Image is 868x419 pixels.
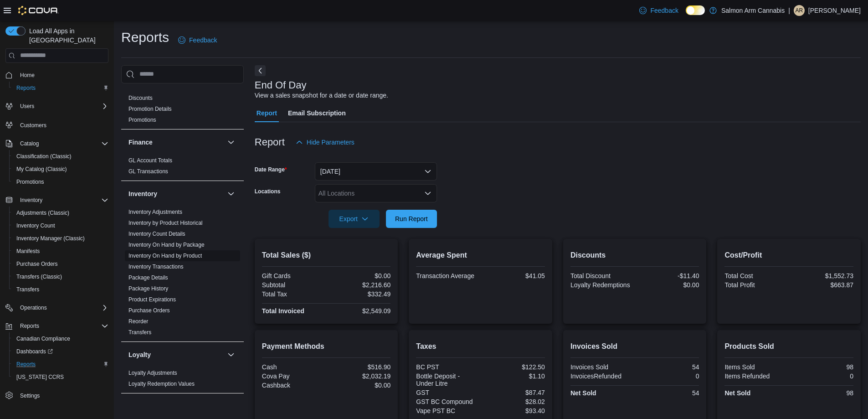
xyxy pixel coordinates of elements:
[328,382,390,389] div: $0.00
[18,6,59,15] img: Cova
[791,372,853,380] div: 0
[13,151,108,162] span: Classification (Classic)
[724,250,853,261] h2: Cost/Profit
[262,341,391,352] h2: Payment Methods
[2,320,112,332] button: Reports
[13,164,71,175] a: My Catalog (Classic)
[570,250,699,261] h2: Discounts
[128,241,205,248] span: Inventory On Hand by Package
[13,151,75,162] a: Classification (Classic)
[13,83,108,93] span: Reports
[13,176,108,187] span: Promotions
[686,5,705,15] input: Dark Mode
[128,94,153,102] span: Discounts
[128,253,202,259] a: Inventory On Hand by Product
[128,231,185,237] a: Inventory Count Details
[128,274,168,281] a: Package Details
[808,5,861,16] p: [PERSON_NAME]
[483,363,545,371] div: $122.50
[128,296,176,303] span: Product Expirations
[128,318,148,325] a: Reorder
[16,273,62,280] span: Transfers (Classic)
[416,272,478,279] div: Transaction Average
[13,333,108,344] span: Canadian Compliance
[16,138,42,149] button: Catalog
[292,133,358,151] button: Hide Parameters
[315,162,437,181] button: [DATE]
[416,341,545,352] h2: Taxes
[13,333,74,344] a: Canadian Compliance
[13,284,108,295] span: Transfers
[9,176,112,188] button: Promotions
[20,304,47,311] span: Operations
[13,372,67,383] a: [US_STATE] CCRS
[226,349,236,360] button: Loyalty
[20,103,34,110] span: Users
[2,389,112,402] button: Settings
[20,322,39,330] span: Reports
[724,389,750,397] strong: Net Sold
[128,329,151,336] span: Transfers
[262,250,391,261] h2: Total Sales ($)
[128,285,168,292] a: Package History
[416,407,478,414] div: Vape PST BC
[257,104,277,122] span: Report
[9,150,112,163] button: Classification (Classic)
[13,207,73,218] a: Adjustments (Classic)
[128,370,177,376] a: Loyalty Adjustments
[128,157,172,164] span: GL Account Totals
[788,5,790,16] p: |
[128,106,172,112] a: Promotion Details
[262,307,304,315] strong: Total Invoiced
[2,301,112,314] button: Operations
[16,166,67,173] span: My Catalog (Classic)
[128,307,170,314] a: Purchase Orders
[20,122,46,129] span: Customers
[16,70,38,81] a: Home
[121,367,244,393] div: Loyalty
[128,117,156,123] a: Promotions
[128,220,203,226] a: Inventory by Product Historical
[128,329,151,336] a: Transfers
[636,1,682,20] a: Feedback
[128,138,153,147] h3: Finance
[288,104,346,122] span: Email Subscription
[255,137,285,148] h3: Report
[9,207,112,219] button: Adjustments (Classic)
[16,209,69,217] span: Adjustments (Classic)
[13,83,39,93] a: Reports
[9,258,112,270] button: Purchase Orders
[128,350,224,359] button: Loyalty
[128,318,148,325] span: Reorder
[226,74,236,85] button: Discounts & Promotions
[13,259,62,269] a: Purchase Orders
[128,209,182,215] a: Inventory Adjustments
[13,346,56,357] a: Dashboards
[570,281,633,289] div: Loyalty Redemptions
[128,230,185,238] span: Inventory Count Details
[13,246,108,257] span: Manifests
[26,26,108,45] span: Load All Apps in [GEOGRAPHIC_DATA]
[128,95,153,101] a: Discounts
[724,341,853,352] h2: Products Sold
[255,188,281,195] label: Locations
[416,372,478,387] div: Bottle Deposit - Under Litre
[175,31,221,49] a: Feedback
[128,242,205,248] a: Inventory On Hand by Package
[262,290,324,298] div: Total Tax
[16,286,39,293] span: Transfers
[724,281,787,289] div: Total Profit
[686,15,686,16] span: Dark Mode
[724,372,787,380] div: Items Refunded
[20,72,35,79] span: Home
[637,281,699,289] div: $0.00
[16,248,40,255] span: Manifests
[416,398,478,405] div: GST BC Compound
[13,164,108,175] span: My Catalog (Classic)
[16,222,55,229] span: Inventory Count
[128,264,184,270] a: Inventory Transactions
[307,138,354,147] span: Hide Parameters
[570,372,633,380] div: InvoicesRefunded
[386,210,437,228] button: Run Report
